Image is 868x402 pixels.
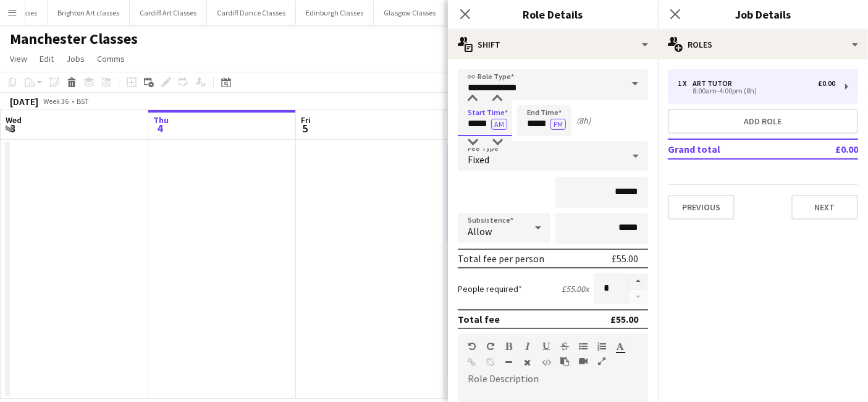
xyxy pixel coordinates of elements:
[542,341,550,351] button: Underline
[41,96,72,106] span: Week 36
[612,252,638,265] div: £55.00
[35,51,59,67] a: Edit
[296,1,374,25] button: Edinburgh Classes
[486,341,495,351] button: Redo
[97,53,125,64] span: Comms
[523,341,532,351] button: Italic
[468,225,492,237] span: Allow
[151,121,169,135] span: 4
[468,341,476,351] button: Undo
[468,153,489,166] span: Fixed
[678,79,693,88] div: 1 x
[374,1,446,25] button: Glasgow Classes
[491,119,507,130] button: AM
[597,356,606,366] button: Fullscreen
[658,30,868,59] div: Roles
[658,6,868,22] h3: Job Details
[668,139,799,159] td: Grand total
[10,95,38,108] div: [DATE]
[693,79,737,88] div: Art Tutor
[5,51,32,67] a: View
[301,114,311,126] span: Fri
[6,114,22,126] span: Wed
[448,30,658,59] div: Shift
[560,341,569,351] button: Strikethrough
[130,1,207,25] button: Cardiff Art Classes
[40,53,54,64] span: Edit
[458,283,522,294] label: People required
[791,195,858,220] button: Next
[818,79,835,88] div: £0.00
[542,357,550,367] button: HTML Code
[799,139,858,159] td: £0.00
[458,313,500,325] div: Total fee
[579,341,588,351] button: Unordered List
[576,115,591,126] div: (8h)
[4,121,22,135] span: 3
[579,356,588,366] button: Insert video
[207,1,296,25] button: Cardiff Dance Classes
[505,341,513,351] button: Bold
[61,51,90,67] a: Jobs
[560,356,569,366] button: Paste as plain text
[505,357,513,367] button: Horizontal Line
[448,6,658,22] h3: Role Details
[10,30,138,48] h1: Manchester Classes
[299,121,311,135] span: 5
[458,252,544,265] div: Total fee per person
[92,51,130,67] a: Comms
[48,1,130,25] button: Brighton Art classes
[66,53,85,64] span: Jobs
[628,273,648,289] button: Increase
[523,357,532,367] button: Clear Formatting
[447,121,462,135] span: 6
[597,341,606,351] button: Ordered List
[668,195,735,220] button: Previous
[610,313,638,325] div: £55.00
[678,88,835,94] div: 8:00am-4:00pm (8h)
[10,53,27,64] span: View
[77,96,89,106] div: BST
[153,114,169,126] span: Thu
[562,283,589,294] div: £55.00 x
[668,109,858,134] button: Add role
[446,1,520,25] button: Liverpool Classes
[616,341,625,351] button: Text Color
[550,119,566,130] button: PM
